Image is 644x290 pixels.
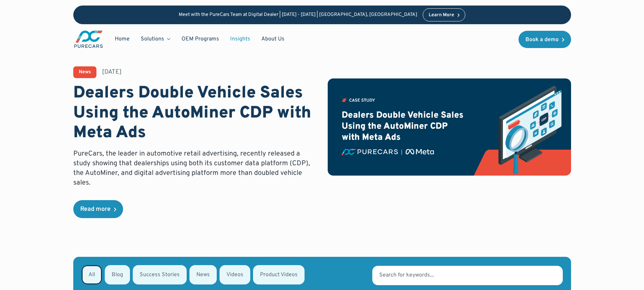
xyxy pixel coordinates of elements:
div: Solutions [141,35,164,43]
a: Insights [225,32,256,46]
a: Read more [73,200,123,218]
div: Book a demo [525,37,559,43]
h1: Dealers Double Vehicle Sales Using the AutoMiner CDP with Meta Ads [73,84,317,143]
p: Meet with the PureCars Team at Digital Dealer | [DATE] - [DATE] | [GEOGRAPHIC_DATA], [GEOGRAPHIC_... [179,12,417,18]
div: Solutions [135,32,176,46]
a: Home [109,32,135,46]
div: Read more [80,206,111,213]
div: Learn More [429,13,454,18]
img: purecars logo [73,30,104,49]
a: Book a demo [519,31,571,48]
p: PureCars, the leader in automotive retail advertising, recently released a study showing that dea... [73,149,317,188]
a: main [73,30,104,49]
a: About Us [256,32,290,46]
div: [DATE] [102,68,122,76]
input: Search for keywords... [372,266,562,285]
div: News [79,70,91,75]
a: Learn More [423,8,466,21]
a: OEM Programs [176,32,225,46]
